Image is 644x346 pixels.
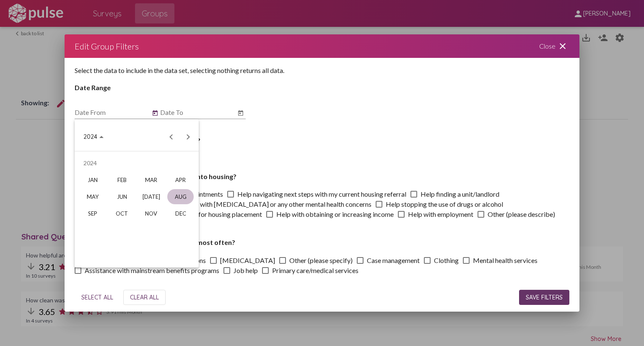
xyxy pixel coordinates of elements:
[166,172,195,188] td: April 2024
[167,189,194,204] div: AUG
[78,172,107,188] td: January 2024
[79,189,106,204] div: MAY
[78,205,107,222] td: September 2024
[138,172,164,187] div: MAR
[78,155,195,172] td: 2024
[83,133,97,141] span: 2024
[167,172,194,187] div: APR
[138,206,164,221] div: NOV
[166,188,195,205] td: August 2024
[107,188,137,205] td: June 2024
[109,206,135,221] div: OCT
[167,206,194,221] div: DEC
[107,205,137,222] td: October 2024
[78,188,107,205] td: May 2024
[138,189,164,204] div: [DATE]
[107,172,137,188] td: February 2024
[109,189,135,204] div: JUN
[137,205,166,222] td: November 2024
[79,206,106,221] div: SEP
[79,172,106,187] div: JAN
[137,172,166,188] td: March 2024
[109,172,135,187] div: FEB
[166,205,195,222] td: December 2024
[137,188,166,205] td: July 2024
[179,128,196,145] button: Next year
[163,128,179,145] button: Previous year
[77,128,110,145] button: Choose date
